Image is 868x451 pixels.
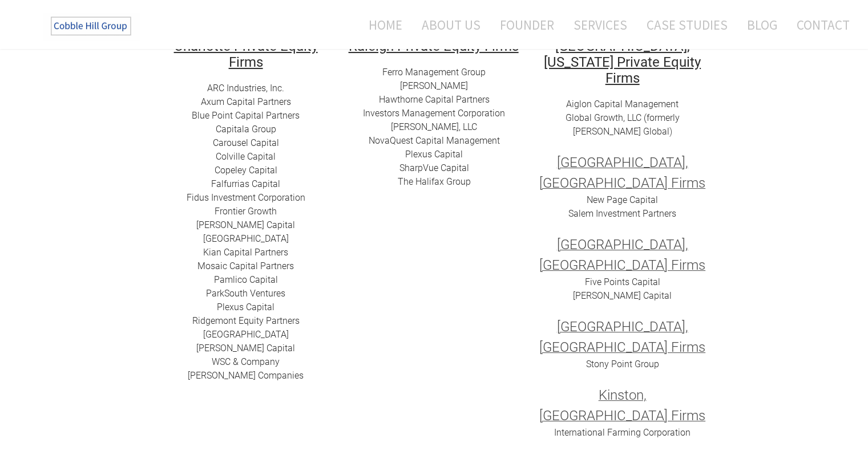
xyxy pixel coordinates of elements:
[413,10,489,40] a: About Us
[586,359,659,369] a: Stony Point Group​​
[788,10,850,40] a: Contact
[638,10,736,40] a: Case Studies
[196,220,295,230] a: [PERSON_NAME] Capital
[573,290,672,301] a: [PERSON_NAME] Capital
[188,370,304,381] a: [PERSON_NAME] Companies
[738,10,786,40] a: Blog
[213,137,279,148] a: ​​Carousel Capital​​
[203,329,289,340] a: ​[GEOGRAPHIC_DATA]
[192,315,300,326] a: ​Ridgemont Equity Partners​
[215,165,277,176] a: Copeley Capital
[382,67,486,78] a: Ferro Management Group
[585,277,660,287] a: Five Points Capital​
[400,80,468,91] a: [PERSON_NAME]
[566,99,679,109] a: Aiglon Capital Management
[197,261,294,271] a: Mosaic Capital Partners
[215,206,277,217] a: Frontier Growth
[201,96,291,107] a: Axum Capital Partners
[212,356,280,367] a: ​WSC & Company
[587,194,658,205] a: New Page Capital
[216,151,276,162] a: ​Colville Capital
[566,112,680,137] a: Global Growth, LLC (formerly [PERSON_NAME] Global
[391,121,477,132] a: [PERSON_NAME], LLC
[206,288,285,299] a: ParkSouth Ventures
[554,427,691,438] a: International Farming Corporation
[539,237,705,273] font: [GEOGRAPHIC_DATA], [GEOGRAPHIC_DATA] Firms
[216,124,276,135] a: Capitala Group​
[379,94,490,105] a: Hawthorne Capital Partners
[217,302,274,312] a: ​Plexus Capital
[363,108,505,119] a: Investors Management Corporation
[207,83,284,94] a: ARC I​ndustries, Inc.
[196,343,295,354] a: [PERSON_NAME] Capital
[539,155,705,191] font: [GEOGRAPHIC_DATA], [GEOGRAPHIC_DATA] Firms
[160,38,332,70] h2: ​
[369,135,500,146] a: ​NovaQuest Capital Management
[187,192,305,203] a: Fidus Investment Corporation
[349,38,520,54] h2: ​
[565,10,636,40] a: Services
[192,110,300,121] a: ​Blue Point Capital Partners
[398,176,471,187] a: ​​The Halifax Group
[539,387,705,424] font: Kinston, [GEOGRAPHIC_DATA] Firms
[491,10,563,40] a: Founder
[568,208,676,219] a: Salem Investment Partners
[352,10,411,40] a: Home
[214,274,278,285] a: ​Pamlico Capital
[399,162,469,173] a: SharpVue Capital
[43,12,140,40] img: The Cobble Hill Group LLC
[174,38,318,70] font: Charlotte Private Equity Firms
[544,38,701,86] font: [GEOGRAPHIC_DATA], [US_STATE] Private Equity Firms
[203,233,289,244] a: [GEOGRAPHIC_DATA]
[211,178,280,189] a: ​Falfurrias Capital
[539,319,705,355] font: [GEOGRAPHIC_DATA], [GEOGRAPHIC_DATA] Firms
[405,149,463,160] a: ​Plexus Capital
[203,247,288,258] a: ​Kian Capital Partners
